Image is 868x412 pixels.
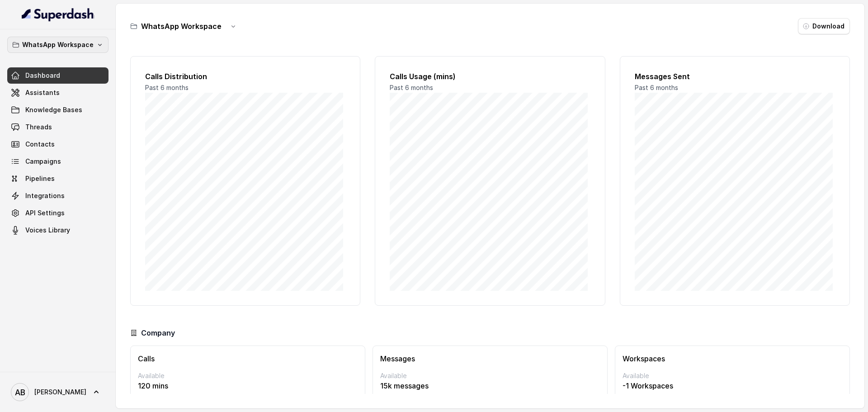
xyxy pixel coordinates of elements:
p: 120 mins [138,380,358,391]
p: Available [138,371,358,380]
a: Voices Library [7,222,108,238]
span: Past 6 months [390,84,433,91]
span: Knowledge Bases [25,105,82,114]
a: Campaigns [7,153,108,170]
a: Assistants [7,85,108,101]
h3: Messages [380,353,600,364]
h3: WhatsApp Workspace [141,21,222,32]
h2: Messages Sent [635,71,835,82]
h3: Workspaces [623,353,842,364]
span: Contacts [25,140,55,149]
p: -1 Workspaces [623,380,842,391]
p: 15k messages [380,380,600,391]
button: Download [798,18,850,34]
img: light.svg [22,7,94,22]
span: Dashboard [25,71,60,80]
a: [PERSON_NAME] [7,379,108,405]
a: Integrations [7,188,108,204]
text: AB [15,388,25,397]
span: Assistants [25,88,60,97]
a: Dashboard [7,67,108,84]
h2: Calls Usage (mins) [390,71,590,82]
a: Threads [7,119,108,135]
span: Campaigns [25,157,61,166]
span: [PERSON_NAME] [34,388,86,397]
a: Contacts [7,136,108,152]
h3: Calls [138,353,358,364]
span: Integrations [25,191,65,200]
h3: Company [141,327,175,338]
h2: Calls Distribution [145,71,345,82]
span: Threads [25,123,52,132]
p: Available [380,371,600,380]
a: Pipelines [7,170,108,187]
span: API Settings [25,208,65,218]
a: Knowledge Bases [7,102,108,118]
span: Voices Library [25,226,70,235]
a: API Settings [7,205,108,221]
span: Past 6 months [635,84,678,91]
button: WhatsApp Workspace [7,37,108,53]
span: Pipelines [25,174,55,183]
p: WhatsApp Workspace [22,39,94,50]
p: Available [623,371,842,380]
span: Past 6 months [145,84,189,91]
